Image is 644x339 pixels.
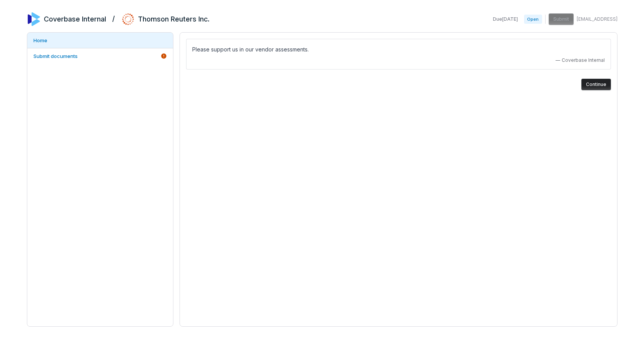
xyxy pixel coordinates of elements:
a: Submit documents [27,48,173,64]
span: — [556,57,560,63]
span: Open [524,15,542,24]
span: [EMAIL_ADDRESS] [577,16,617,22]
p: Please support us in our vendor assessments. [192,45,605,54]
a: Home [27,33,173,48]
span: Submit documents [33,53,78,59]
h2: Thomson Reuters Inc. [138,14,210,24]
button: Continue [581,79,611,90]
h2: / [112,12,115,24]
span: Due [DATE] [493,16,518,22]
h2: Coverbase Internal [44,14,106,24]
span: Coverbase Internal [562,57,605,63]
